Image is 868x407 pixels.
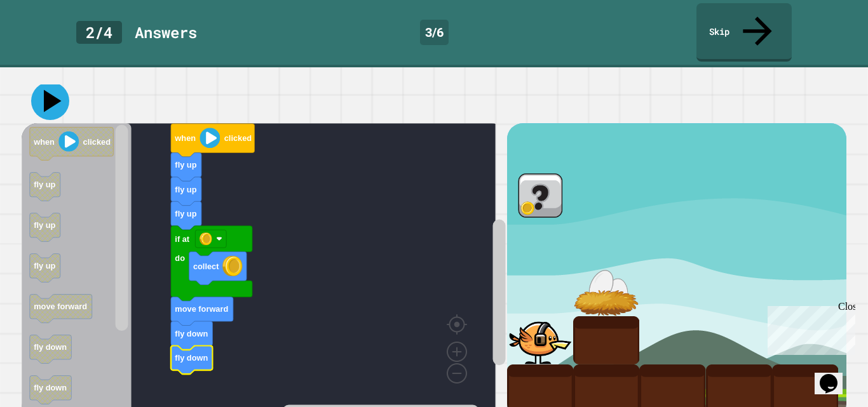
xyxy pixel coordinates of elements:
[76,21,122,44] div: 2 / 4
[175,353,208,363] text: fly down
[193,262,219,271] text: collect
[763,301,855,355] iframe: chat widget
[175,304,229,314] text: move forward
[34,180,55,189] text: fly up
[5,5,88,81] div: Chat with us now!Close
[34,383,67,392] text: fly down
[135,21,197,44] div: Answer s
[815,356,855,394] iframe: chat widget
[224,133,252,143] text: clicked
[83,137,111,147] text: clicked
[175,253,186,263] text: do
[696,3,792,62] a: Skip
[175,185,197,194] text: fly up
[34,261,55,270] text: fly up
[420,20,449,45] div: 3 / 6
[175,329,208,338] text: fly down
[175,160,197,170] text: fly up
[175,133,196,143] text: when
[34,342,67,352] text: fly down
[34,220,55,230] text: fly up
[175,234,190,244] text: if at
[34,302,87,311] text: move forward
[175,209,197,218] text: fly up
[33,137,55,147] text: when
